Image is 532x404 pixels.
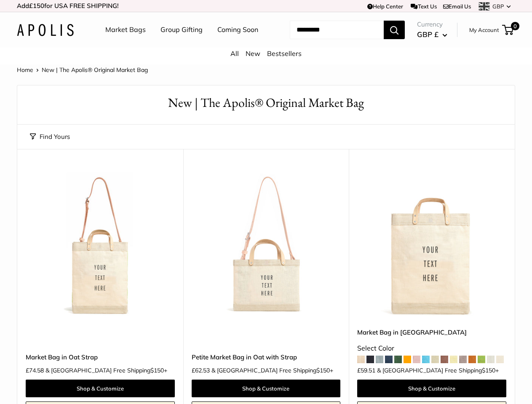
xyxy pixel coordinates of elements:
[160,24,203,36] a: Group Gifting
[417,30,438,39] span: GBP £
[267,49,302,58] a: Bestsellers
[26,170,175,319] img: Market Bag in Oat Strap
[230,49,239,58] a: All
[492,3,504,10] span: GBP
[29,2,44,10] span: £150
[357,170,506,319] a: Market Bag in OatMarket Bag in Oat
[192,380,341,397] a: Shop & Customize
[357,327,506,337] a: Market Bag in [GEOGRAPHIC_DATA]
[17,66,33,74] a: Home
[192,367,210,373] span: £62.53
[443,3,471,10] a: Email Us
[377,367,499,373] span: & [GEOGRAPHIC_DATA] Free Shipping +
[482,367,495,374] span: $150
[316,367,330,374] span: $150
[45,367,167,373] span: & [GEOGRAPHIC_DATA] Free Shipping +
[357,367,375,373] span: £59.51
[192,352,341,362] a: Petite Market Bag in Oat with Strap
[105,24,146,36] a: Market Bags
[7,372,90,397] iframe: Sign Up via Text for Offers
[26,380,175,397] a: Shop & Customize
[411,3,436,10] a: Text Us
[417,28,447,41] button: GBP £
[511,22,519,30] span: 0
[417,19,447,30] span: Currency
[26,170,175,319] a: Market Bag in Oat StrapMarket Bag in Oat Strap
[357,380,506,397] a: Shop & Customize
[30,94,502,112] h1: New | The Apolis® Original Market Bag
[367,3,403,10] a: Help Center
[211,367,333,373] span: & [GEOGRAPHIC_DATA] Free Shipping +
[217,24,258,36] a: Coming Soon
[150,367,164,374] span: $150
[503,25,513,35] a: 0
[42,66,148,74] span: New | The Apolis® Original Market Bag
[469,25,499,35] a: My Account
[30,131,70,143] button: Find Yours
[192,170,341,319] a: Petite Market Bag in Oat with StrapPetite Market Bag in Oat with Strap
[246,49,260,58] a: New
[192,170,341,319] img: Petite Market Bag in Oat with Strap
[357,342,506,355] div: Select Color
[17,24,74,36] img: Apolis
[26,352,175,362] a: Market Bag in Oat Strap
[290,21,384,39] input: Search...
[17,64,148,75] nav: Breadcrumb
[357,170,506,319] img: Market Bag in Oat
[384,21,405,39] button: Search
[26,367,44,373] span: £74.58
